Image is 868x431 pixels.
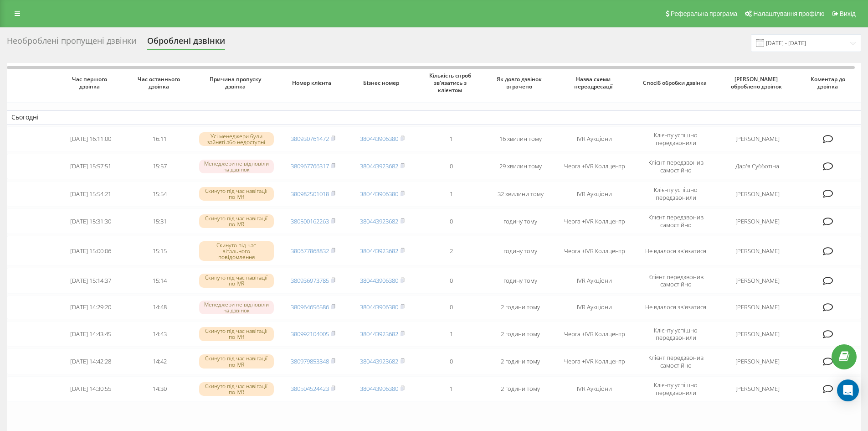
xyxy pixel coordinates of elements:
span: Не вдалося зв'язатися [645,247,706,255]
div: Скинуто під час навігації по IVR [199,327,274,341]
span: Номер клієнта [286,79,340,87]
td: [PERSON_NAME] [718,296,797,320]
td: Дар'я Субботіна [718,154,797,179]
div: Open Intercom Messenger [837,379,859,401]
span: Назва схеми переадресації [563,76,626,90]
td: [DATE] 14:42:28 [56,348,125,374]
td: 14:43 [125,321,195,347]
a: 380443906380 [360,303,398,311]
td: 32 хвилини тому [486,181,555,207]
a: 380443906380 [360,190,398,198]
a: 380443923682 [360,357,398,365]
td: Сьогодні [7,110,861,124]
td: 15:54 [125,181,195,207]
span: [PERSON_NAME] оброблено дзвінок [726,76,789,90]
div: Скинуто під час навігації по IVR [199,382,274,396]
td: годину тому [486,268,555,293]
span: Як довго дзвінок втрачено [493,76,548,90]
div: Менеджери не відповіли на дзвінок [199,301,274,314]
a: 380967766317 [291,162,329,170]
a: 380443923682 [360,247,398,255]
td: 0 [416,296,486,320]
td: [PERSON_NAME] [718,321,797,347]
td: [PERSON_NAME] [718,268,797,293]
td: Черга +IVR Коллцентр [555,208,634,234]
td: [PERSON_NAME] [718,376,797,402]
td: 15:14 [125,268,195,293]
td: [DATE] 15:00:06 [56,236,125,266]
td: Клієнту успішно передзвонили [634,376,718,402]
a: 380677868832 [291,247,329,255]
td: [PERSON_NAME] [718,348,797,374]
td: 15:57 [125,154,195,179]
td: 2 години тому [486,296,555,320]
td: [PERSON_NAME] [718,181,797,207]
a: 380930761472 [291,135,329,143]
td: 2 [416,236,486,266]
span: Вихід [840,10,856,17]
td: Клієнту успішно передзвонили [634,126,718,152]
div: Скинуто під час вітального повідомлення [199,241,274,261]
div: Скинуто під час навігації по IVR [199,354,274,368]
td: [DATE] 15:57:51 [56,154,125,179]
div: Необроблені пропущені дзвінки [7,36,136,50]
td: Клієнт передзвонив самостійно [634,208,718,234]
a: 380979853348 [291,357,329,365]
span: Час першого дзвінка [64,76,118,90]
td: IVR Аукціони [555,268,634,293]
td: 2 години тому [486,348,555,374]
a: 380443906380 [360,384,398,393]
td: 1 [416,181,486,207]
td: 2 години тому [486,321,555,347]
a: 380443923682 [360,330,398,338]
td: годину тому [486,236,555,266]
a: 380443923682 [360,162,398,170]
td: 0 [416,348,486,374]
div: Менеджери не відповіли на дзвінок [199,160,274,173]
td: [PERSON_NAME] [718,208,797,234]
td: 1 [416,126,486,152]
td: Клієнту успішно передзвонили [634,321,718,347]
span: Налаштування профілю [753,10,824,17]
td: 2 години тому [486,376,555,402]
td: IVR Аукціони [555,181,634,207]
div: Оброблені дзвінки [147,36,225,50]
td: 14:42 [125,348,195,374]
a: 380504524423 [291,384,329,393]
td: Черга +IVR Коллцентр [555,321,634,347]
td: Черга +IVR Коллцентр [555,348,634,374]
td: [DATE] 15:14:37 [56,268,125,293]
td: [DATE] 16:11:00 [56,126,125,152]
span: Реферальна програма [671,10,738,17]
td: 29 хвилин тому [486,154,555,179]
div: Скинуто під час навігації по IVR [199,274,274,287]
a: 380964656586 [291,303,329,311]
td: [PERSON_NAME] [718,126,797,152]
span: Кількість спроб зв'язатись з клієнтом [424,72,478,93]
a: 380443923682 [360,217,398,225]
td: годину тому [486,208,555,234]
td: IVR Аукціони [555,126,634,152]
a: 380936973785 [291,276,329,285]
a: 380982501018 [291,190,329,198]
span: Спосіб обробки дзвінка [642,79,710,87]
span: Бізнес номер [355,79,409,87]
td: 0 [416,208,486,234]
span: Коментар до дзвінка [804,76,854,90]
td: 15:31 [125,208,195,234]
td: Клієнт передзвонив самостійно [634,348,718,374]
td: 16 хвилин тому [486,126,555,152]
td: [DATE] 15:31:30 [56,208,125,234]
a: 380500162263 [291,217,329,225]
td: 1 [416,376,486,402]
td: IVR Аукціони [555,296,634,320]
td: [DATE] 14:29:20 [56,296,125,320]
td: 15:15 [125,236,195,266]
td: 16:11 [125,126,195,152]
td: 0 [416,268,486,293]
td: 1 [416,321,486,347]
td: [PERSON_NAME] [718,236,797,266]
td: 14:30 [125,376,195,402]
div: Скинуто під час навігації по IVR [199,187,274,201]
td: [DATE] 14:30:55 [56,376,125,402]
